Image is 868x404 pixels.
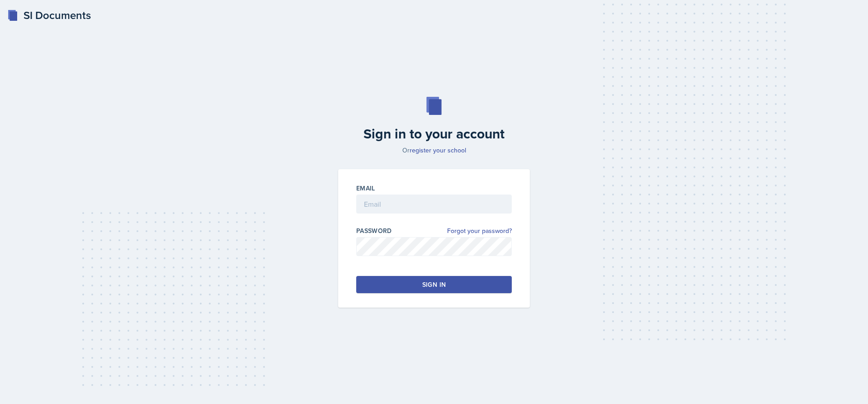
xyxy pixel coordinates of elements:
p: Or [333,146,535,155]
h2: Sign in to your account [333,126,535,142]
a: register your school [410,146,466,155]
label: Email [356,184,375,193]
label: Password [356,226,392,235]
a: SI Documents [7,7,91,24]
div: Sign in [422,280,446,289]
a: Forgot your password? [447,226,512,236]
input: Email [356,195,512,214]
button: Sign in [356,276,512,293]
